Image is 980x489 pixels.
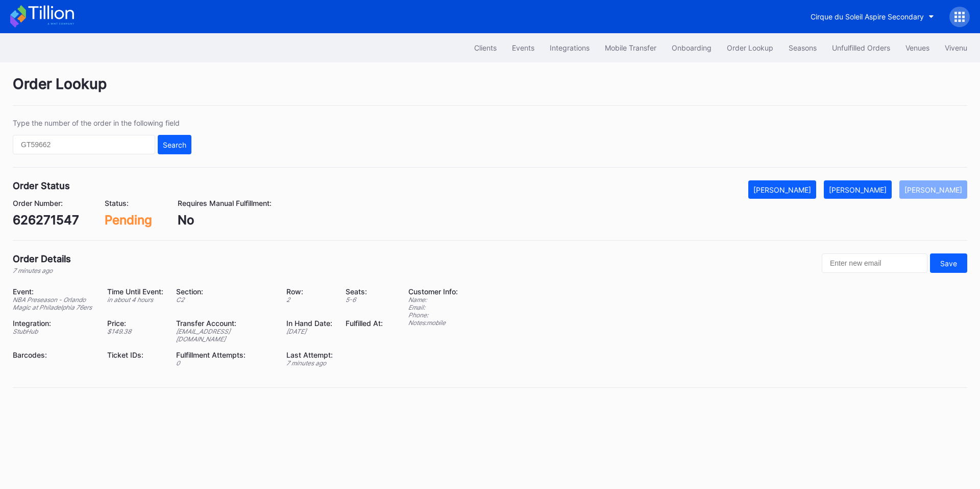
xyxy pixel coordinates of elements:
[178,199,272,207] div: Requires Manual Fulfillment:
[664,38,719,57] button: Onboarding
[178,213,272,227] div: No
[937,38,975,57] button: Vivenu
[13,328,94,335] div: StubHub
[286,359,333,367] div: 7 minutes ago
[176,351,274,359] div: Fulfillment Attempts:
[13,119,191,127] div: Type the number of the order in the following field
[107,351,163,359] div: Ticket IDs:
[13,287,94,296] div: Event:
[105,213,152,227] div: Pending
[824,180,892,199] button: [PERSON_NAME]
[824,38,898,57] button: Unfulfilled Orders
[107,328,163,335] div: $ 149.38
[550,43,590,52] div: Integrations
[176,328,274,343] div: [EMAIL_ADDRESS][DOMAIN_NAME]
[789,43,817,52] div: Seasons
[107,319,163,328] div: Price:
[13,267,71,274] div: 7 minutes ago
[672,43,712,52] div: Onboarding
[163,141,186,149] div: Search
[346,287,383,296] div: Seats:
[829,185,887,194] div: [PERSON_NAME]
[748,180,816,199] button: [PERSON_NAME]
[408,311,458,319] div: Phone:
[945,43,967,52] div: Vivenu
[13,135,155,154] input: GT59662
[898,38,937,57] button: Venues
[13,180,70,191] div: Order Status
[905,43,929,52] div: Venues
[474,43,497,52] div: Clients
[512,43,534,52] div: Events
[176,296,274,304] div: C2
[605,43,656,52] div: Mobile Transfer
[13,213,79,227] div: 626271547
[930,253,967,273] button: Save
[408,304,458,311] div: Email:
[158,135,191,154] button: Search
[13,296,94,311] div: NBA Preseason - Orlando Magic at Philadelphia 76ers
[542,38,597,57] button: Integrations
[753,185,811,194] div: [PERSON_NAME]
[176,359,274,367] div: 0
[719,38,781,57] button: Order Lookup
[346,319,383,328] div: Fulfilled At:
[13,319,94,328] div: Integration:
[13,253,71,264] div: Order Details
[803,7,942,26] button: Cirque du Soleil Aspire Secondary
[176,287,274,296] div: Section:
[286,319,333,328] div: In Hand Date:
[597,38,664,57] button: Mobile Transfer
[286,328,333,335] div: [DATE]
[832,43,890,52] div: Unfulfilled Orders
[346,296,383,304] div: 5 - 6
[105,199,152,207] div: Status:
[940,259,957,268] div: Save
[286,296,333,304] div: 2
[13,199,79,207] div: Order Number:
[408,296,458,304] div: Name:
[176,319,274,328] div: Transfer Account:
[504,38,542,57] button: Events
[286,287,333,296] div: Row:
[811,12,924,21] div: Cirque du Soleil Aspire Secondary
[899,180,967,199] button: [PERSON_NAME]
[107,287,163,296] div: Time Until Event:
[286,351,333,359] div: Last Attempt:
[822,253,927,273] input: Enter new email
[107,296,163,304] div: in about 4 hours
[13,75,967,106] div: Order Lookup
[13,351,94,359] div: Barcodes:
[781,38,824,57] button: Seasons
[408,319,458,327] div: Notes: mobile
[727,43,773,52] div: Order Lookup
[467,38,504,57] button: Clients
[904,185,962,194] div: [PERSON_NAME]
[408,287,458,296] div: Customer Info:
